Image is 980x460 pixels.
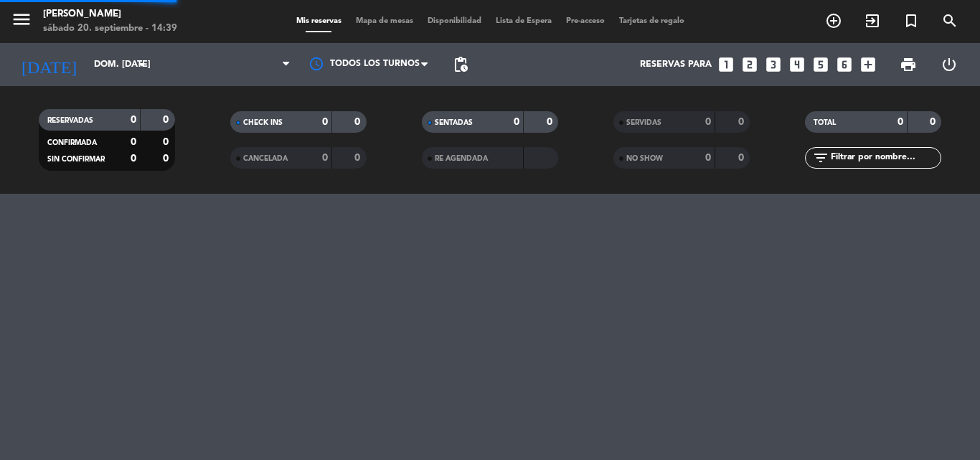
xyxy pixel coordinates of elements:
strong: 0 [354,153,363,163]
strong: 0 [705,153,711,163]
strong: 0 [163,154,171,164]
div: sábado 20. septiembre - 14:39 [43,22,177,36]
i: arrow_drop_down [133,56,151,73]
input: Filtrar por nombre... [829,150,941,166]
strong: 0 [131,115,136,125]
i: search [941,12,958,29]
span: CANCELADA [243,155,288,162]
span: Pre-acceso [559,17,612,25]
strong: 0 [930,117,938,127]
i: looks_one [717,55,735,74]
strong: 0 [705,117,711,127]
span: pending_actions [452,56,469,73]
i: looks_5 [811,55,830,74]
i: menu [11,9,32,30]
i: filter_list [812,149,829,166]
span: TOTAL [814,119,836,126]
i: turned_in_not [903,12,920,29]
i: [DATE] [11,49,87,80]
i: looks_3 [764,55,783,74]
span: Disponibilidad [420,17,489,25]
span: RESERVADAS [47,117,93,124]
span: Mis reservas [289,17,349,25]
strong: 0 [131,137,136,147]
i: looks_6 [835,55,854,74]
strong: 0 [322,153,328,163]
span: CHECK INS [243,119,283,126]
span: Tarjetas de regalo [612,17,692,25]
span: SERVIDAS [626,119,661,126]
strong: 0 [738,117,747,127]
span: RE AGENDADA [435,155,488,162]
strong: 0 [322,117,328,127]
span: SENTADAS [435,119,473,126]
strong: 0 [897,117,903,127]
strong: 0 [514,117,519,127]
strong: 0 [163,137,171,147]
span: print [900,56,917,73]
i: add_circle_outline [825,12,842,29]
strong: 0 [738,153,747,163]
i: power_settings_new [941,56,958,73]
span: NO SHOW [626,155,663,162]
i: looks_4 [788,55,806,74]
i: looks_two [740,55,759,74]
i: exit_to_app [864,12,881,29]
span: CONFIRMADA [47,139,97,146]
strong: 0 [131,154,136,164]
button: menu [11,9,32,35]
strong: 0 [547,117,555,127]
span: Lista de Espera [489,17,559,25]
span: Mapa de mesas [349,17,420,25]
div: [PERSON_NAME] [43,7,177,22]
span: Reservas para [640,60,712,70]
strong: 0 [354,117,363,127]
strong: 0 [163,115,171,125]
i: add_box [859,55,877,74]
span: SIN CONFIRMAR [47,156,105,163]
div: LOG OUT [928,43,969,86]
